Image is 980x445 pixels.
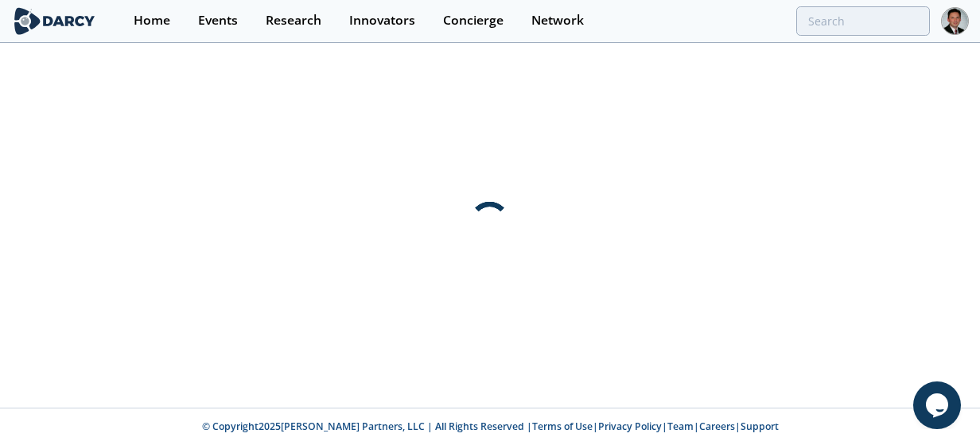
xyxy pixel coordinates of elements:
a: Privacy Policy [598,420,662,433]
iframe: chat widget [913,381,964,429]
div: Concierge [443,14,504,27]
img: logo-wide.svg [11,7,98,35]
input: Advanced Search [796,6,930,36]
div: Innovators [349,14,415,27]
a: Support [741,420,779,433]
a: Terms of Use [532,420,593,433]
div: Network [531,14,584,27]
div: Home [134,14,170,27]
div: Events [198,14,238,27]
a: Careers [699,420,735,433]
p: © Copyright 2025 [PERSON_NAME] Partners, LLC | All Rights Reserved | | | | | [105,420,875,434]
img: Profile [941,7,969,35]
div: Research [266,14,321,27]
a: Team [667,420,694,433]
